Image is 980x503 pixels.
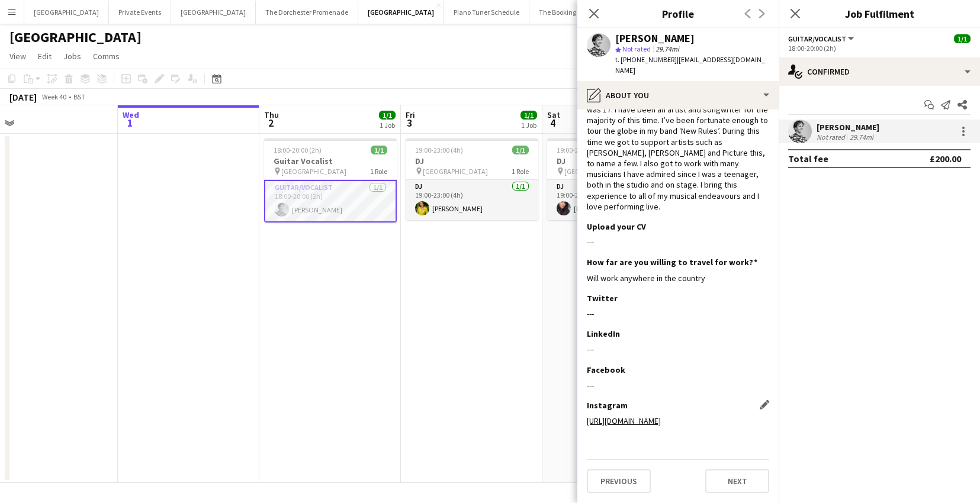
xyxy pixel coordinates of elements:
[545,116,560,130] span: 4
[779,57,980,86] div: Confirmed
[557,146,605,154] span: 19:00-23:00 (4h)
[406,138,538,220] app-job-card: 19:00-23:00 (4h)1/1DJ [GEOGRAPHIC_DATA]1 RoleDJ1/119:00-23:00 (4h)[PERSON_NAME]
[5,49,31,64] a: View
[788,34,856,43] button: Guitar/Vocalist
[121,116,139,130] span: 1
[281,167,346,176] span: [GEOGRAPHIC_DATA]
[512,146,529,154] span: 1/1
[38,51,52,62] span: Edit
[358,1,444,24] button: [GEOGRAPHIC_DATA]
[587,380,769,391] div: ---
[587,237,769,247] div: ---
[930,153,961,165] div: £200.00
[256,1,358,24] button: The Dorchester Promenade
[705,469,769,493] button: Next
[9,91,37,103] div: [DATE]
[406,109,415,120] span: Fri
[577,81,779,109] div: About you
[587,93,769,212] div: I have been working in the music industry since I was 17. I have been an artist and songwriter fo...
[587,365,625,375] h3: Facebook
[529,1,621,24] button: The Booking Office 1869
[587,273,769,283] div: Will work anywhere in the country
[264,109,279,120] span: Thu
[788,44,971,53] div: 18:00-20:00 (2h)
[264,180,397,223] app-card-role: Guitar/Vocalist1/118:00-20:00 (2h)[PERSON_NAME]
[9,51,26,62] span: View
[587,328,620,339] h3: LinkedIn
[24,1,109,24] button: [GEOGRAPHIC_DATA]
[547,156,680,166] h3: DJ
[380,121,395,130] div: 1 Job
[622,44,651,53] span: Not rated
[587,344,769,354] div: ---
[39,92,69,101] span: Week 40
[371,146,387,154] span: 1/1
[63,51,81,62] span: Jobs
[88,49,124,64] a: Comms
[444,1,529,24] button: Piano Tuner Schedule
[73,92,85,101] div: BST
[547,180,680,220] app-card-role: DJ1/119:00-23:00 (4h)[PERSON_NAME]
[415,146,463,154] span: 19:00-23:00 (4h)
[587,308,769,319] div: ---
[577,6,779,21] h3: Profile
[264,156,397,166] h3: Guitar Vocalist
[406,156,538,166] h3: DJ
[123,109,139,120] span: Wed
[406,180,538,220] app-card-role: DJ1/119:00-23:00 (4h)[PERSON_NAME]
[404,116,415,130] span: 3
[512,167,529,176] span: 1 Role
[587,469,651,493] button: Previous
[954,34,971,43] span: 1/1
[262,116,279,130] span: 2
[423,167,488,176] span: [GEOGRAPHIC_DATA]
[547,109,560,120] span: Sat
[547,138,680,220] app-job-card: 19:00-23:00 (4h)1/1DJ [GEOGRAPHIC_DATA]1 RoleDJ1/119:00-23:00 (4h)[PERSON_NAME]
[274,146,322,154] span: 18:00-20:00 (2h)
[817,122,879,133] div: [PERSON_NAME]
[564,167,629,176] span: [GEOGRAPHIC_DATA]
[817,133,847,141] div: Not rated
[779,6,980,21] h3: Job Fulfilment
[171,1,256,24] button: [GEOGRAPHIC_DATA]
[615,55,677,64] span: t. [PHONE_NUMBER]
[33,49,56,64] a: Edit
[847,133,876,141] div: 29.74mi
[109,1,171,24] button: Private Events
[59,49,86,64] a: Jobs
[379,111,396,120] span: 1/1
[615,55,765,75] span: | [EMAIL_ADDRESS][DOMAIN_NAME]
[264,138,397,223] app-job-card: 18:00-20:00 (2h)1/1Guitar Vocalist [GEOGRAPHIC_DATA]1 RoleGuitar/Vocalist1/118:00-20:00 (2h)[PERS...
[788,34,846,43] span: Guitar/Vocalist
[521,121,536,130] div: 1 Job
[93,51,120,62] span: Comms
[615,33,695,44] div: [PERSON_NAME]
[587,415,661,426] a: [URL][DOMAIN_NAME]
[788,153,828,165] div: Total fee
[587,293,618,304] h3: Twitter
[653,44,682,53] span: 29.74mi
[587,400,628,411] h3: Instagram
[9,28,142,46] h1: [GEOGRAPHIC_DATA]
[370,167,387,176] span: 1 Role
[520,111,537,120] span: 1/1
[587,257,757,267] h3: How far are you willing to travel for work?
[587,221,646,232] h3: Upload your CV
